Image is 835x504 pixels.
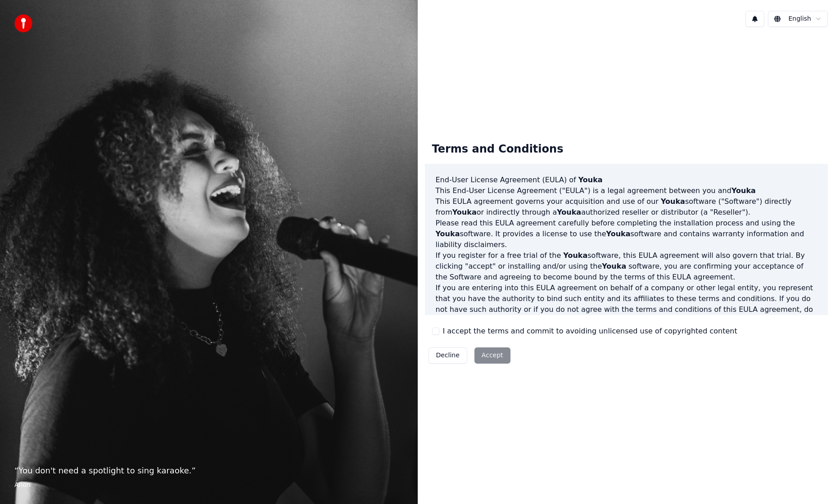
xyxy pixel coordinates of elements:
[731,186,756,195] span: Youka
[443,326,737,337] label: I accept the terms and commit to avoiding unlicensed use of copyrighted content
[557,208,581,216] span: Youka
[436,196,817,218] p: This EULA agreement governs your acquisition and use of our software ("Software") directly from o...
[563,251,587,260] span: Youka
[602,262,626,270] span: Youka
[452,208,477,216] span: Youka
[14,14,32,32] img: youka
[14,481,403,490] footer: Anon
[436,283,817,326] p: If you are entering into this EULA agreement on behalf of a company or other legal entity, you re...
[436,218,817,250] p: Please read this EULA agreement carefully before completing the installation process and using th...
[606,229,631,238] span: Youka
[436,175,817,185] h3: End-User License Agreement (EULA) of
[425,135,571,164] div: Terms and Conditions
[661,197,685,206] span: Youka
[436,250,817,283] p: If you register for a free trial of the software, this EULA agreement will also govern that trial...
[436,185,817,196] p: This End-User License Agreement ("EULA") is a legal agreement between you and
[436,229,460,238] span: Youka
[14,464,403,477] p: “ You don't need a spotlight to sing karaoke. ”
[429,347,467,364] button: Decline
[578,175,603,184] span: Youka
